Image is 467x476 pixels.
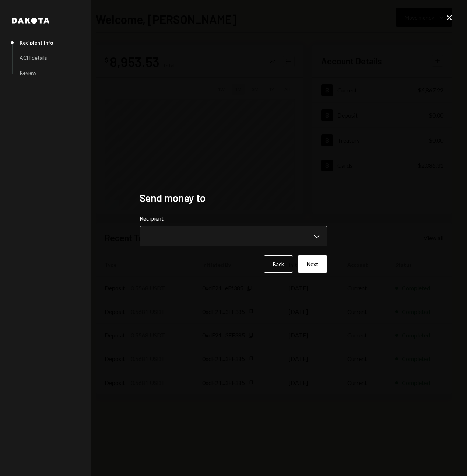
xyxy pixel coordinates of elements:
button: Next [298,255,327,273]
div: Recipient info [20,39,53,46]
div: Review [20,70,36,76]
label: Recipient [140,214,327,223]
button: Back [264,255,293,273]
h2: Send money to [140,191,327,205]
div: ACH details [20,55,47,61]
button: Recipient [140,226,327,246]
